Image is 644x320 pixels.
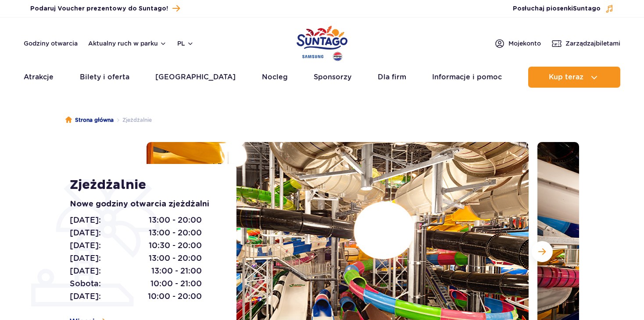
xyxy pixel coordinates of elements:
[88,40,167,47] button: Aktualny ruch w parku
[155,67,236,88] a: [GEOGRAPHIC_DATA]
[297,22,347,62] a: Park of Poland
[70,198,217,210] p: Nowe godziny otwarcia zjeżdżalni
[30,3,180,14] a: Podaruj Voucher prezentowy do Suntago!
[528,67,620,88] button: Kup teraz
[565,39,620,48] span: Zarządzaj biletami
[151,265,202,277] span: 13:00 - 21:00
[149,252,202,264] span: 13:00 - 20:00
[24,67,54,88] a: Atrakcje
[262,67,288,88] a: Nocleg
[432,67,502,88] a: Informacje i pomoc
[551,38,620,49] a: Zarządzajbiletami
[30,4,168,13] span: Podaruj Voucher prezentowy do Suntago!
[494,38,541,49] a: Mojekonto
[150,277,202,290] span: 10:00 - 21:00
[70,290,101,302] span: [DATE]:
[508,39,541,48] span: Moje konto
[70,177,217,193] h1: Zjeżdżalnie
[65,116,114,124] a: Strona główna
[378,67,406,88] a: Dla firm
[114,116,152,124] li: Zjeżdżalnie
[70,239,101,252] span: [DATE]:
[70,227,101,239] span: [DATE]:
[513,4,601,13] span: Posłuchaj piosenki
[314,67,351,88] a: Sponsorzy
[549,73,583,81] span: Kup teraz
[532,241,553,262] button: Następny slajd
[513,4,614,13] button: Posłuchaj piosenkiSuntago
[24,39,78,48] a: Godziny otwarcia
[149,214,202,226] span: 13:00 - 20:00
[80,67,129,88] a: Bilety i oferta
[149,239,202,252] span: 10:30 - 20:00
[70,252,101,264] span: [DATE]:
[573,6,601,12] span: Suntago
[70,265,101,277] span: [DATE]:
[148,290,202,302] span: 10:00 - 20:00
[177,39,194,48] button: pl
[149,227,202,239] span: 13:00 - 20:00
[70,277,101,290] span: Sobota:
[70,214,101,226] span: [DATE]:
